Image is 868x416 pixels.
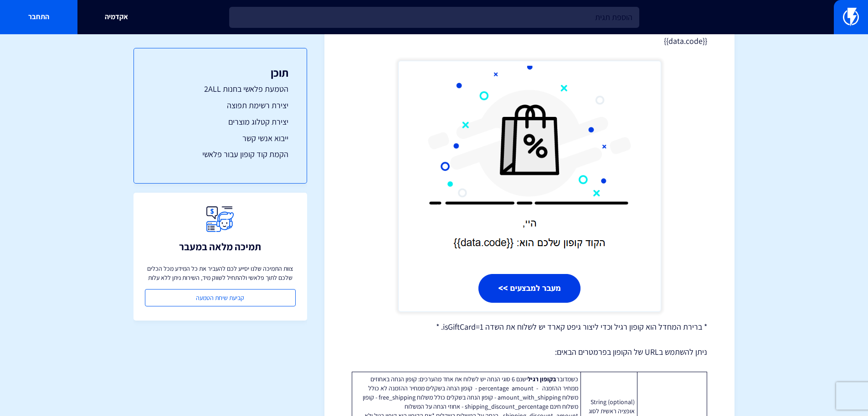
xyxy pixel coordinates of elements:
p: צוות התמיכה שלנו יסייע לכם להעביר את כל המידע מכל הכלים שלכם לתוך פלאשי ולהתחיל לשווק מיד, השירות... [145,264,296,282]
h3: תמיכה מלאה במעבר [179,241,261,252]
h3: תוכן [152,67,288,79]
a: יצירת קטלוג מוצרים [152,116,288,128]
a: הטמעת פלאשי בחנות 2ALL [152,83,288,95]
p: כדי שהקופון יוטמע בתוך תבנית המייל יש להוסיף לתוך התבנית את הפרמטר הדינאמי של הקוד קופון: {{data.... [352,23,707,47]
input: חיפוש מהיר... [229,7,639,28]
a: קביעת שיחת הטמעה [145,289,296,306]
p: * ברירת המחדל הוא קופון רגיל וכדי ליצור גיפט קארד יש לשלוח את השדה isGiftCard=1. * [352,321,707,333]
p: ניתן להשתמש בURL של הקופון בפרמטרים הבאים: [352,346,707,358]
strong: בקופון רגיל [528,375,556,383]
a: הקמת קוד קופון עבור פלאשי [152,148,288,160]
a: יצירת רשימת תפוצה [152,100,288,111]
a: ייבוא אנשי קשר [152,132,288,144]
